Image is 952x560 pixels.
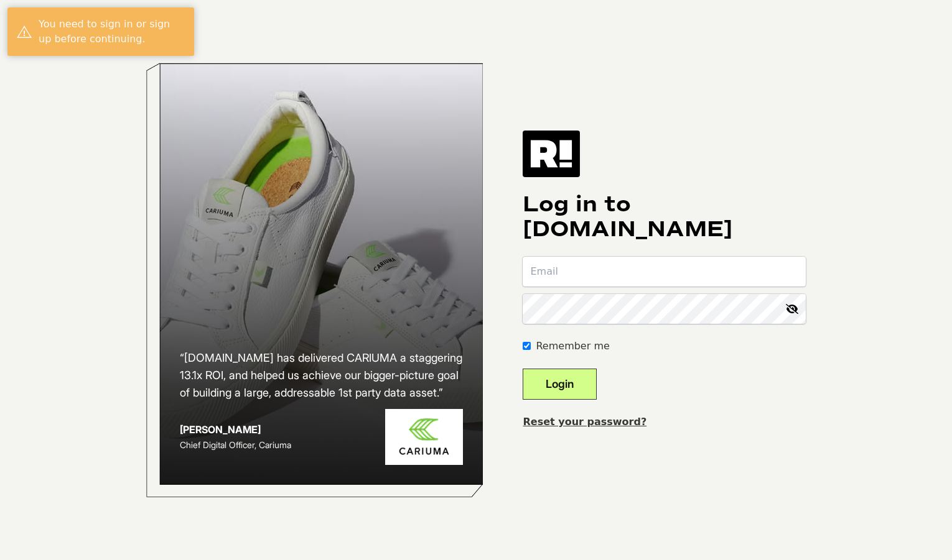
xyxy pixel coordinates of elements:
[180,349,464,402] h2: “[DOMAIN_NAME] has delivered CARIUMA a staggering 13.1x ROI, and helped us achieve our bigger-pic...
[523,257,806,287] input: Email
[523,416,646,428] a: Reset your password?
[385,409,463,466] img: Cariuma
[523,369,597,400] button: Login
[180,423,261,436] strong: [PERSON_NAME]
[39,17,185,47] div: You need to sign in or sign up before continuing.
[523,131,580,177] img: Retention.com
[523,192,806,242] h1: Log in to [DOMAIN_NAME]
[536,339,609,354] label: Remember me
[180,439,291,450] span: Chief Digital Officer, Cariuma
